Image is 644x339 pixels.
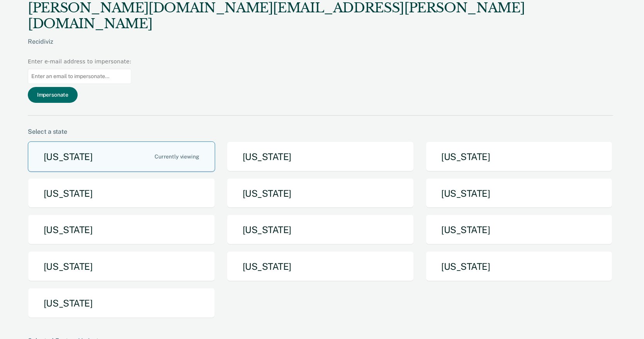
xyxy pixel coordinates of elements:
button: [US_STATE] [426,141,613,172]
div: Recidiviz [28,38,613,58]
button: [US_STATE] [426,178,613,209]
button: [US_STATE] [227,215,414,245]
input: Enter an email to impersonate... [28,69,131,84]
button: [US_STATE] [28,251,215,282]
button: [US_STATE] [28,215,215,245]
div: Enter e-mail address to impersonate: [28,58,131,66]
button: [US_STATE] [227,141,414,172]
button: [US_STATE] [426,251,613,282]
button: [US_STATE] [227,178,414,209]
button: [US_STATE] [28,178,215,209]
button: Impersonate [28,87,78,103]
div: Select a state [28,128,613,135]
button: [US_STATE] [426,215,613,245]
button: [US_STATE] [28,288,215,319]
button: [US_STATE] [227,251,414,282]
button: [US_STATE] [28,141,215,172]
